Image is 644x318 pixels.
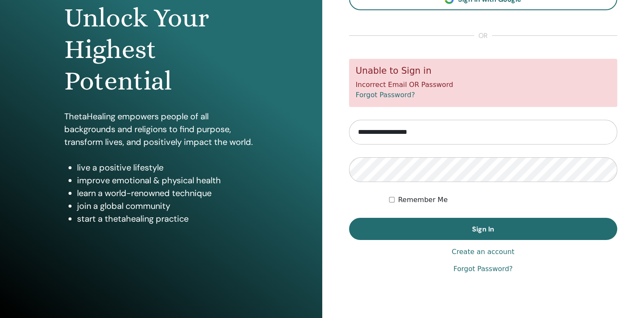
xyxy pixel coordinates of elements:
li: start a thetahealing practice [77,212,258,225]
p: ThetaHealing empowers people of all backgrounds and religions to find purpose, transform lives, a... [64,110,258,148]
div: Incorrect Email OR Password [349,59,618,107]
h1: Unlock Your Highest Potential [64,2,258,97]
li: join a global community [77,199,258,212]
h5: Unable to Sign in [356,66,611,76]
span: Sign In [472,225,494,234]
a: Create an account [452,247,514,257]
li: learn a world-renowned technique [77,187,258,199]
span: or [474,31,492,41]
label: Remember Me [398,195,448,205]
li: improve emotional & physical health [77,174,258,187]
a: Forgot Password? [356,91,415,99]
li: live a positive lifestyle [77,161,258,174]
a: Forgot Password? [453,264,512,274]
button: Sign In [349,218,618,240]
div: Keep me authenticated indefinitely or until I manually logout [389,195,617,205]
